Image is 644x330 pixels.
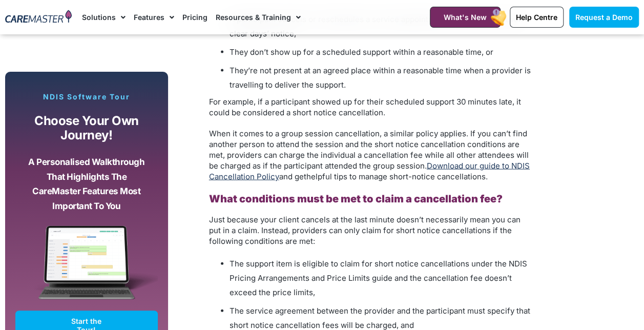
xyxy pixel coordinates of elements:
span: Request a Demo [575,13,633,22]
span: Just because your client cancels at the last minute doesn’t necessarily mean you can put in a cla... [209,215,521,246]
a: What's New [430,7,501,28]
span: The service agreement between the provider and the participant must specify that short notice can... [230,306,530,330]
a: Help Centre [510,7,564,28]
span: Help Centre [516,13,557,22]
p: A personalised walkthrough that highlights the CareMaster features most important to you [23,155,150,213]
span: What's New [444,13,487,22]
span: The support item is eligible to claim for short notice cancellations under the NDIS Pricing Arran... [230,259,527,297]
a: Request a Demo [569,7,639,28]
span: They don’t show up for a scheduled support within a reasonable time, or [230,47,493,57]
span: They’re not present at an agreed place within a reasonable time when a provider is travelling to ... [230,66,531,90]
img: CareMaster Logo [5,10,72,25]
span: For example, if a participant showed up for their scheduled support 30 minutes late, it could be ... [209,97,521,117]
img: CareMaster Software Mockup on Screen [15,225,158,311]
p: helpful tips to manage short-notice cancellations. [209,128,532,182]
a: Download our guide to NDIS Cancellation Policy [209,161,530,181]
p: Choose your own journey! [23,114,150,143]
p: NDIS Software Tour [15,92,158,101]
b: What conditions must be met to claim a cancellation fee? [209,193,503,205]
span: When it comes to a group session cancellation, a similar policy applies. If you can’t find anothe... [209,129,530,181]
